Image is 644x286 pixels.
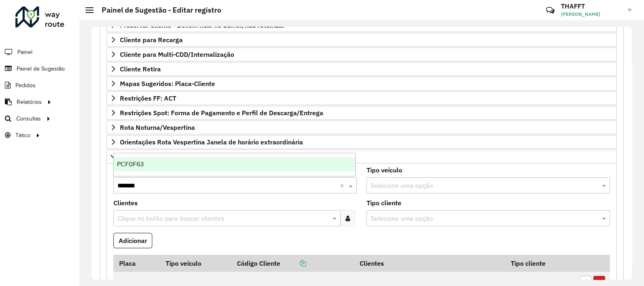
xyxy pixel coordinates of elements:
span: Pedidos [15,81,36,90]
span: Clear all [340,181,347,190]
a: Pre-Roteirização AS / Orientações [107,150,617,163]
th: Clientes [354,255,505,272]
h3: THAFFT [561,2,622,10]
label: Tipo veículo [367,165,402,175]
a: Cliente para Recarga [107,33,617,47]
span: Consultas [16,114,41,123]
span: Cliente para Recarga [120,37,183,43]
a: Restrições FF: ACT [107,91,617,105]
a: Cliente Retira [107,62,617,76]
span: Rota Noturna/Vespertina [120,124,195,131]
label: Clientes [113,198,138,208]
span: Mapas Sugeridos: Placa-Cliente [120,80,215,87]
span: [PERSON_NAME] [561,11,622,18]
span: Painel [17,48,32,56]
a: Copiar [280,259,306,267]
span: Orientações Rota Vespertina Janela de horário extraordinária [120,139,303,145]
a: Contato Rápido [542,2,559,19]
span: Cliente Retira [120,66,161,72]
h2: Painel de Sugestão - Editar registro [94,6,221,15]
span: PCF0F63 [117,161,144,168]
a: Restrições Spot: Forma de Pagamento e Perfil de Descarga/Entrega [107,106,617,120]
th: Tipo veículo [160,255,231,272]
span: Relatórios [17,98,42,106]
a: Rota Noturna/Vespertina [107,120,617,134]
th: Tipo cliente [505,255,575,272]
th: Código Cliente [231,255,354,272]
span: Preservar Cliente - Devem ficar no buffer, não roteirizar [120,22,285,28]
ng-dropdown-panel: Options list [113,153,356,176]
button: Adicionar [113,233,152,248]
span: Cliente para Multi-CDD/Internalização [120,51,234,58]
span: Restrições FF: ACT [120,95,176,101]
a: Mapas Sugeridos: Placa-Cliente [107,77,617,90]
span: Painel de Sugestão [17,65,65,73]
span: Tático [15,131,30,140]
th: Placa [113,255,160,272]
a: Orientações Rota Vespertina Janela de horário extraordinária [107,135,617,149]
label: Tipo cliente [367,198,401,208]
a: Cliente para Multi-CDD/Internalização [107,47,617,61]
span: Restrições Spot: Forma de Pagamento e Perfil de Descarga/Entrega [120,110,323,116]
